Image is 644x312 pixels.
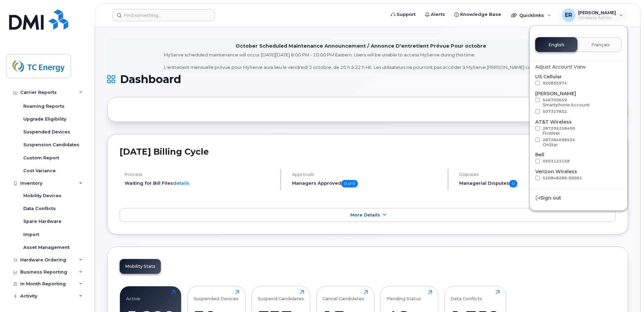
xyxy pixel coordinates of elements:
h5: Managers Approved [292,180,442,187]
div: [PERSON_NAME] [535,90,622,116]
div: Pending Status [387,290,421,301]
h2: [DATE] Billing Cycle [120,147,616,157]
li: Waiting for Bill Files [125,180,275,186]
h4: Approvals [292,172,442,177]
span: 920835974 [543,81,567,85]
span: 0 [509,180,517,187]
h4: Process [125,172,275,177]
span: 507317832 [543,109,567,114]
span: Français [591,42,610,48]
a: details [173,180,190,186]
iframe: Messenger Launcher [615,283,639,307]
div: MyServe scheduled maintenance will occur [DATE][DATE] 8:00 PM - 10:00 PM Eastern. Users will be u... [164,52,558,71]
span: 0 of 0 [341,180,358,187]
span: 0503123158 [543,159,570,163]
div: Smartphone Account [543,102,590,107]
div: Verizon Wireless [535,168,622,182]
div: Adjust Account View [535,63,622,71]
h5: Managerial Disputes [459,180,616,187]
span: 287284098534 [543,137,575,147]
div: Suspended Devices [194,290,239,301]
div: AT&T Wireless [535,119,622,149]
div: OnStar [543,142,575,147]
span: 520848286-00001 [543,176,582,180]
span: More Details [350,212,380,217]
div: Active [126,290,140,301]
div: US Cellular [535,73,622,87]
div: Data Conflicts [450,290,482,301]
span: Dashboard [120,74,181,84]
div: Sign out [530,192,627,204]
span: 546700659 [543,98,590,107]
div: October Scheduled Maintenance Announcement / Annonce D'entretient Prévue Pour octobre [236,43,486,50]
div: Bell [535,151,622,165]
span: 287295258400 [543,126,575,136]
div: Suspend Candidates [258,290,304,301]
h4: Disputes [459,172,616,177]
div: FirstNet [543,131,575,136]
div: Telcel [535,185,622,199]
div: Cancel Candidates [322,290,364,301]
